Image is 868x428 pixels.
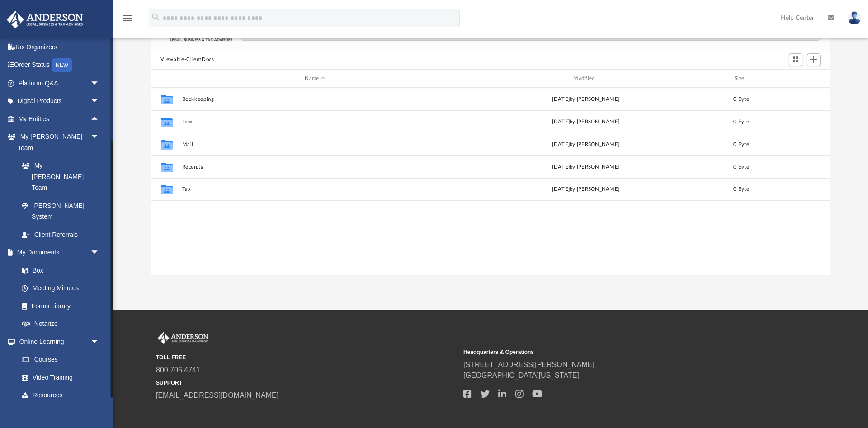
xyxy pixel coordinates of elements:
[733,119,749,124] span: 0 Byte
[733,142,749,147] span: 0 Byte
[807,53,821,66] button: Add
[6,56,113,75] a: Order StatusNEW
[463,361,594,368] a: [STREET_ADDRESS][PERSON_NAME]
[848,11,861,24] img: User Pic
[151,88,830,275] div: grid
[6,244,108,262] a: My Documentsarrow_drop_down
[13,297,104,315] a: Forms Library
[90,74,108,93] span: arrow_drop_down
[723,75,759,83] div: Size
[90,128,108,146] span: arrow_drop_down
[4,11,86,28] img: Anderson Advisors Platinum Portal
[763,75,826,83] div: id
[13,226,108,244] a: Client Referrals
[13,368,104,386] a: Video Training
[453,118,719,126] div: [DATE] by [PERSON_NAME]
[463,372,579,379] a: [GEOGRAPHIC_DATA][US_STATE]
[182,141,448,147] button: Mail
[122,17,133,24] a: menu
[13,386,108,404] a: Resources
[156,379,457,387] small: SUPPORT
[733,187,749,192] span: 0 Byte
[52,58,72,72] div: NEW
[6,333,108,351] a: Online Learningarrow_drop_down
[733,165,749,169] span: 0 Byte
[182,187,448,193] button: Tax
[463,348,764,356] small: Headquarters & Operations
[13,197,108,226] a: [PERSON_NAME] System
[453,95,719,103] div: [DATE] by [PERSON_NAME]
[155,75,177,83] div: id
[90,333,108,351] span: arrow_drop_down
[6,110,113,128] a: My Entitiesarrow_drop_up
[151,12,161,22] i: search
[13,157,104,197] a: My [PERSON_NAME] Team
[453,163,719,171] div: [DATE] by [PERSON_NAME]
[90,92,108,111] span: arrow_drop_down
[453,141,719,149] div: [DATE] by [PERSON_NAME]
[156,332,210,344] img: Anderson Advisors Platinum Portal
[13,279,108,297] a: Meeting Minutes
[156,391,278,399] a: [EMAIL_ADDRESS][DOMAIN_NAME]
[452,75,719,83] div: Modified
[13,315,108,333] a: Notarize
[90,110,108,128] span: arrow_drop_up
[156,353,457,362] small: TOLL FREE
[13,261,104,279] a: Box
[6,38,113,56] a: Tax Organizers
[453,186,719,194] div: [DATE] by [PERSON_NAME]
[733,97,749,102] span: 0 Byte
[13,351,108,369] a: Courses
[182,164,448,170] button: Receipts
[181,75,448,83] div: Name
[789,53,802,66] button: Switch to Grid View
[90,244,108,262] span: arrow_drop_down
[182,96,448,102] button: Bookkeeping
[160,56,214,64] button: Viewable-ClientDocs
[6,128,108,157] a: My [PERSON_NAME] Teamarrow_drop_down
[6,92,113,110] a: Digital Productsarrow_drop_down
[122,13,133,24] i: menu
[182,119,448,125] button: Law
[156,366,200,374] a: 800.706.4741
[6,74,113,92] a: Platinum Q&Aarrow_drop_down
